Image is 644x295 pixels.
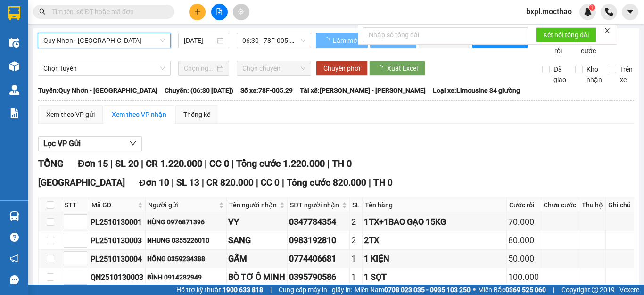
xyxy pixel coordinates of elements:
[205,158,207,169] span: |
[270,285,272,295] span: |
[146,158,202,169] span: CR 1.220.000
[9,211,19,221] img: warehouse-icon
[622,4,638,20] button: caret-down
[227,268,288,287] td: BÒ TƠ Ô MINH
[229,200,278,210] span: Tên người nhận
[110,158,113,169] span: |
[172,177,174,188] span: |
[589,4,595,11] sup: 1
[261,177,280,188] span: CC 0
[89,213,146,231] td: PL2510130001
[616,64,636,85] span: Trên xe
[233,4,249,20] button: aim
[282,177,284,188] span: |
[43,138,81,149] span: Lọc VP Gửi
[91,235,144,246] div: PL2510130003
[579,197,606,213] th: Thu hộ
[78,158,108,169] span: Đơn 15
[590,4,594,11] span: 1
[129,139,137,147] span: down
[316,33,368,48] button: Làm mới
[46,109,95,120] div: Xem theo VP gửi
[592,287,598,293] span: copyright
[553,285,554,295] span: |
[288,231,349,250] td: 0983192810
[351,215,361,229] div: 2
[550,64,570,85] span: Đã giao
[89,231,146,250] td: PL2510130003
[369,61,425,76] button: Xuất Excel
[38,177,125,188] span: [GEOGRAPHIC_DATA]
[43,61,165,75] span: Chọn tuyến
[238,8,244,15] span: aim
[202,177,204,188] span: |
[364,234,505,247] div: 2TX
[176,285,263,295] span: Hỗ trợ kỹ thuật:
[43,33,165,48] span: Quy Nhơn - Đà Lạt
[473,288,476,292] span: ⚪️
[289,215,347,229] div: 0347784354
[605,8,613,16] img: phone-icon
[332,158,352,169] span: TH 0
[38,136,142,151] button: Lọc VP Gửi
[508,215,539,229] div: 70.000
[91,200,136,210] span: Mã GD
[289,270,347,284] div: 0395790586
[5,5,137,40] li: Xe khách Mộc Thảo
[242,61,305,75] span: Chọn chuyến
[355,285,471,295] span: Miền Nam
[543,30,589,40] span: Kết nối tổng đài
[227,250,288,268] td: GẤM
[9,38,19,48] img: warehouse-icon
[606,197,634,213] th: Ghi chú
[541,197,579,213] th: Chưa cước
[139,177,169,188] span: Đơn 10
[604,27,611,34] span: close
[206,177,254,188] span: CR 820.000
[112,109,166,120] div: Xem theo VP nhận
[38,87,157,94] b: Tuyến: Quy Nhơn - [GEOGRAPHIC_DATA]
[377,65,387,72] span: loading
[223,286,263,294] strong: 1900 633 818
[183,109,210,120] div: Thống kê
[228,252,286,265] div: GẤM
[231,158,234,169] span: |
[364,270,505,284] div: 1 SỌT
[373,177,393,188] span: TH 0
[211,4,228,20] button: file-add
[9,85,19,95] img: warehouse-icon
[10,275,19,284] span: message
[583,64,606,85] span: Kho nhận
[369,177,371,188] span: |
[147,272,225,282] div: BÌNH 0914282949
[363,197,507,213] th: Tên hàng
[433,85,520,96] span: Loại xe: Limousine 34 giường
[216,8,223,15] span: file-add
[508,270,539,284] div: 100.000
[52,7,163,17] input: Tìm tên, số ĐT hoặc mã đơn
[300,85,426,96] span: Tài xế: [PERSON_NAME] - [PERSON_NAME]
[351,252,361,265] div: 1
[288,268,349,287] td: 0395790586
[508,252,539,265] div: 50.000
[91,216,144,228] div: PL2510130001
[5,51,65,82] li: VP [GEOGRAPHIC_DATA]
[508,234,539,247] div: 80.000
[289,252,347,265] div: 0774406681
[584,8,592,16] img: icon-new-feature
[519,6,579,17] span: bxpl.mocthao
[8,6,20,20] img: logo-vxr
[91,253,144,265] div: PL2510130004
[141,158,143,169] span: |
[10,254,19,263] span: notification
[147,217,225,227] div: HÙNG 0976871396
[176,177,199,188] span: SL 13
[65,51,125,82] li: VP [GEOGRAPHIC_DATA]
[228,270,286,284] div: BÒ TƠ Ô MINH
[240,85,293,96] span: Số xe: 78F-005.29
[290,200,339,210] span: SĐT người nhận
[536,27,596,42] button: Kết nối tổng đài
[189,4,206,20] button: plus
[147,254,225,264] div: HỒNG 0359234388
[89,250,146,268] td: PL2510130004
